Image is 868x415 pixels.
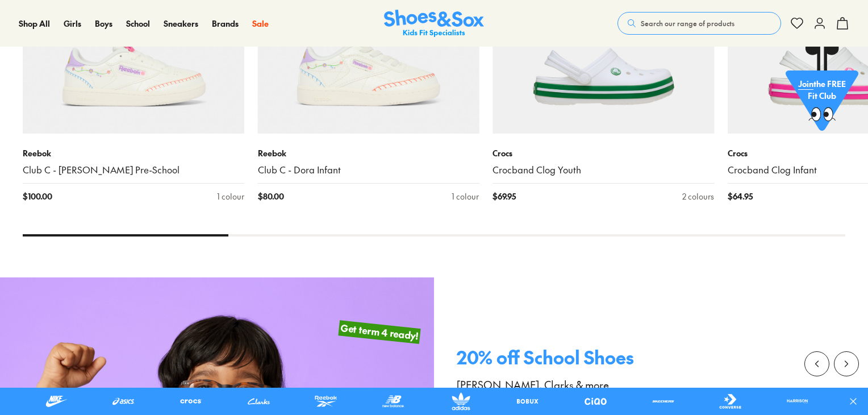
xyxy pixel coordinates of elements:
[64,18,81,30] a: Girls
[258,190,284,202] span: $ 80.00
[384,10,484,38] img: SNS_Logo_Responsive.svg
[786,69,858,111] p: the FREE Fit Club
[258,147,479,159] p: Reebok
[95,18,112,29] span: Boys
[340,318,419,346] span: Get term 4 ready!
[23,164,244,176] a: Club C - [PERSON_NAME] Pre-School
[617,12,781,35] button: Search our range of products
[493,147,714,159] p: Crocs
[164,18,198,30] a: Sneakers
[126,18,150,29] span: School
[493,190,516,202] span: $ 69.95
[23,190,52,202] span: $ 100.00
[212,18,239,30] a: Brands
[728,190,753,202] span: $ 64.95
[164,18,198,29] span: Sneakers
[126,18,150,30] a: School
[23,147,244,159] p: Reebok
[217,190,244,202] div: 1 colour
[64,18,81,29] span: Girls
[641,18,735,28] span: Search our range of products
[95,18,112,30] a: Boys
[258,164,479,176] a: Club C - Dora Infant
[786,46,858,137] a: Jointhe FREE Fit Club
[798,78,813,89] span: Join
[252,18,269,30] a: Sale
[252,18,269,29] span: Sale
[682,190,714,202] div: 2 colours
[19,18,50,29] span: Shop All
[19,18,50,30] a: Shop All
[452,190,479,202] div: 1 colour
[212,18,239,29] span: Brands
[457,348,634,366] div: 20% off School Shoes
[493,164,714,176] a: Crocband Clog Youth
[384,10,484,38] a: Shoes & Sox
